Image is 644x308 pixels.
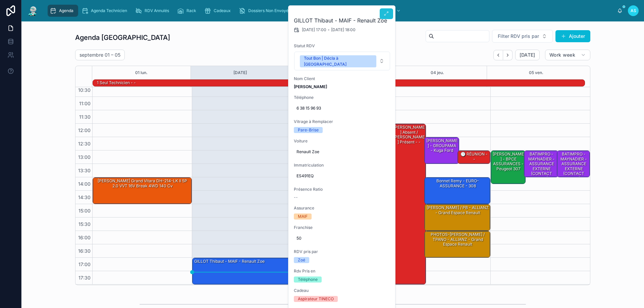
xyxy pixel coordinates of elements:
button: 01 lun. [135,66,148,79]
span: 17:00 [77,261,92,267]
div: 🕒 RÉUNION - - [459,151,490,162]
span: Cadeau [294,288,390,293]
span: Assurance [294,205,390,211]
span: 10:30 [76,87,92,93]
div: [PERSON_NAME] / PB - ALLIANZ - Grand espace Renault [426,205,490,216]
span: Renault Zoe [297,149,388,155]
span: 15:00 [77,208,92,213]
div: BATIMPRO - MAYNADIER - ASSURANCE EXTERNE (CONTACT DIRECT) - [557,151,590,177]
span: Présence Ratio [294,187,390,192]
div: [PERSON_NAME] - GROUPAMA - Kuga ford [425,137,459,164]
div: Tout Bon | Décla à [GEOGRAPHIC_DATA] [304,55,372,67]
span: 16:00 [76,235,92,240]
a: Assurances [297,5,335,17]
span: 15:30 [77,221,92,227]
img: App logo [27,5,39,16]
a: Cadeaux [202,5,235,17]
span: [DATE] 18:00 [331,27,356,33]
div: Zoé [298,257,305,263]
div: Bonnet Remy - EURO-ASSURANCE - 308 [425,178,490,204]
button: Ajouter [555,30,590,42]
div: Pare-Brise [298,127,319,133]
span: [DATE] 17:00 [302,27,326,33]
span: Agenda Technicien [91,8,127,13]
div: MAIF [298,213,308,220]
div: PHOTOS-[PERSON_NAME] / TPANO - ALLIANZ - Grand espace Renault [425,231,490,257]
span: 11:00 [77,101,92,106]
a: Rack [175,5,201,17]
span: Rack [186,8,196,13]
span: - [328,27,330,33]
div: Aspirateur TINECO [298,296,334,302]
button: [DATE] [233,66,247,79]
a: RDV Annulés [133,5,174,17]
span: Voiture [294,138,390,144]
div: [PERSON_NAME] - BPCE ASSURANCES - Peugeot 307 [491,151,525,184]
span: RDV pris par [294,249,390,254]
a: Dossiers Non Envoyés [237,5,295,17]
div: [PERSON_NAME] Grand Vitara DH-214-LK II 5P 2.0 VVT 16V Break 4WD 140 cv [94,178,191,189]
span: Filter RDV pris par [498,33,539,40]
div: scrollable content [44,3,617,18]
h2: GILLOT Thibaut - MAIF - Renault Zoe [294,16,390,24]
span: Agenda [59,8,73,13]
span: 13:30 [76,168,92,173]
div: BATIMPRO - MAYNADIER - ASSURANCE EXTERNE (CONTACT DIRECT) - [558,151,589,181]
span: 17:30 [77,275,92,281]
span: 6 38 15 96 93 [297,106,388,111]
span: ES491EQ [297,173,388,179]
span: Vitrage à Remplacer [294,119,390,124]
div: PHOTOS-[PERSON_NAME] / TPANO - ALLIANZ - Grand espace Renault [426,232,490,247]
span: AS [631,8,636,13]
div: BATIMPRO - MAYNADIER - ASSURANCE EXTERNE (CONTACT DIRECT) - [525,151,558,181]
span: Franchise [294,225,390,230]
a: Agenda [48,5,78,17]
span: 13:00 [76,154,92,160]
div: [PERSON_NAME] / PB - ALLIANZ - Grand espace Renault [425,204,490,231]
div: [PERSON_NAME] absent / [PERSON_NAME] présent - - [392,124,425,145]
span: Nom Client [294,76,390,81]
div: [PERSON_NAME] - BPCE ASSURANCES - Peugeot 307 [492,151,525,172]
span: 14:00 [76,181,92,187]
span: Téléphone [294,95,390,100]
div: 🕒 RÉUNION - - [458,151,490,164]
span: 11:30 [77,114,92,120]
div: Bonnet Remy - EURO-ASSURANCE - 308 [426,178,490,189]
span: -- [294,195,298,200]
div: 1 seul technicien - - [96,80,137,86]
span: Cadeaux [214,8,231,13]
span: Dossiers Non Envoyés [248,8,290,13]
span: Rdv Pris en [294,268,390,274]
div: GILLOT Thibaut - MAIF - Renault Zoe [194,258,265,264]
h2: septembre 01 – 05 [79,52,120,58]
button: Select Button [492,30,553,43]
button: 05 ven. [529,66,543,79]
div: BATIMPRO - MAYNADIER - ASSURANCE EXTERNE (CONTACT DIRECT) - [524,151,558,177]
span: [DATE] [520,52,535,58]
strong: [PERSON_NAME] [294,84,327,89]
span: Statut RDV [294,43,390,49]
span: 12:30 [76,141,92,146]
div: [PERSON_NAME] - GROUPAMA - Kuga ford [426,138,459,153]
div: [PERSON_NAME] absent / [PERSON_NAME] présent - - [391,124,426,284]
div: [PERSON_NAME] Grand Vitara DH-214-LK II 5P 2.0 VVT 16V Break 4WD 140 cv [93,178,192,204]
span: Work week [549,52,575,58]
span: RDV Annulés [145,8,169,13]
a: NE PAS TOUCHER [344,5,404,17]
button: Work week [545,50,590,60]
button: 04 jeu. [431,66,444,79]
div: 1 seul technicien - - [96,79,137,86]
button: [DATE] [515,50,540,60]
button: Select Button [294,52,390,70]
div: GILLOT Thibaut - MAIF - Renault Zoe [193,258,291,284]
span: Immatriculation [294,163,390,168]
div: Téléphone [298,276,318,283]
span: 12:00 [76,127,92,133]
a: Agenda Technicien [79,5,132,17]
span: 16:30 [76,248,92,254]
